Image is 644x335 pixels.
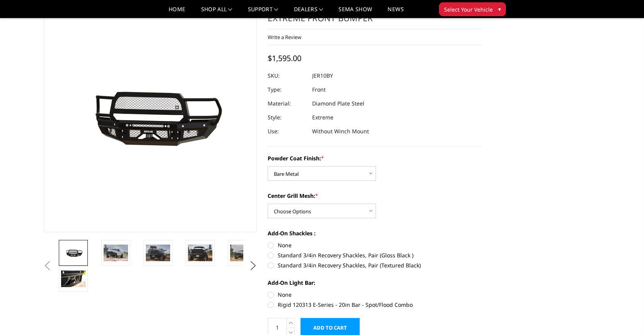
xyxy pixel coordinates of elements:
[268,261,481,269] label: Standard 3/4in Recovery Shackles, Pair (Textured Black)
[312,111,333,124] dd: Extreme
[268,83,306,97] dt: Type:
[146,245,170,261] img: 2010-2018 Ram 2500-3500 - FT Series - Extreme Front Bumper
[268,111,306,124] dt: Style:
[44,0,257,232] a: 2010-2018 Ram 2500-3500 - FT Series - Extreme Front Bumper
[42,260,53,272] button: Previous
[268,229,481,237] label: Add-On Shackles :
[605,298,644,335] iframe: Chat Widget
[61,270,85,287] img: 2010-2018 Ram 2500-3500 - FT Series - Extreme Front Bumper
[268,154,481,162] label: Powder Coat Finish:
[498,5,501,13] span: ▾
[61,247,85,258] img: 2010-2018 Ram 2500-3500 - FT Series - Extreme Front Bumper
[444,5,493,14] span: Select Your Vehicle
[268,124,306,138] dt: Use:
[439,2,506,16] button: Select Your Vehicle
[268,291,481,299] label: None
[268,34,301,41] a: Write a Review
[268,301,481,309] label: Rigid 120313 E-Series - 20in Bar - Spot/Flood Combo
[338,7,372,18] a: SEMA Show
[312,124,369,138] dd: Without Winch Mount
[268,241,481,249] label: None
[268,279,481,287] label: Add-On Light Bar:
[230,245,255,261] img: 2010-2018 Ram 2500-3500 - FT Series - Extreme Front Bumper
[247,260,259,272] button: Next
[201,7,232,18] a: shop all
[169,7,185,18] a: Home
[312,69,333,83] dd: JER10BY
[104,245,128,261] img: 2010-2018 Ram 2500-3500 - FT Series - Extreme Front Bumper
[248,7,278,18] a: Support
[268,192,481,200] label: Center Grill Mesh:
[268,69,306,83] dt: SKU:
[312,97,364,111] dd: Diamond Plate Steel
[312,83,326,97] dd: Front
[388,7,403,18] a: News
[268,97,306,111] dt: Material:
[294,7,323,18] a: Dealers
[188,245,212,261] img: 2010-2018 Ram 2500-3500 - FT Series - Extreme Front Bumper
[268,53,301,63] span: $1,595.00
[268,251,481,259] label: Standard 3/4in Recovery Shackles, Pair (Gloss Black )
